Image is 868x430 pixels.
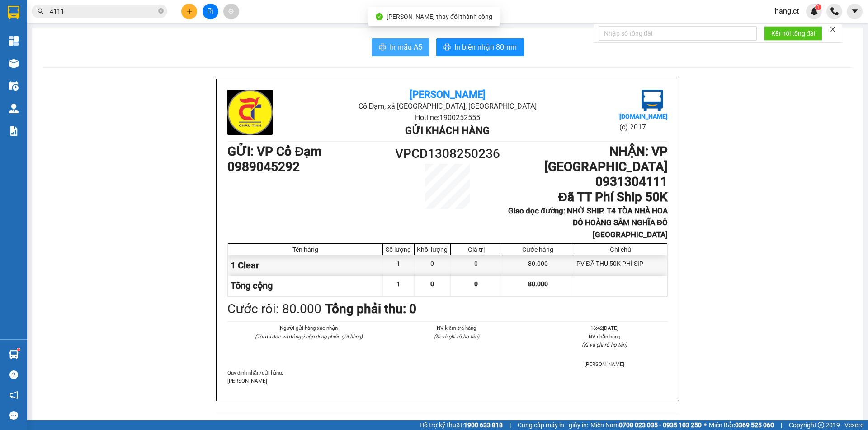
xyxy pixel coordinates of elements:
[376,13,383,20] span: check-circle
[227,144,321,159] b: GỬI : VP Cổ Đạm
[542,333,668,341] li: NV nhận hàng
[227,159,392,175] h1: 0989045292
[85,33,378,45] li: Hotline: 1900252555
[771,28,815,38] span: Kết nối tổng đài
[430,280,434,287] span: 0
[227,377,668,385] p: [PERSON_NAME]
[410,89,486,100] b: [PERSON_NAME]
[405,125,490,136] b: Gửi khách hàng
[186,8,193,14] span: plus
[85,22,378,33] li: Cổ Đạm, xã [GEOGRAPHIC_DATA], [GEOGRAPHIC_DATA]
[544,144,668,174] b: NHẬN : VP [GEOGRAPHIC_DATA]
[503,174,668,190] h1: 0931304111
[231,246,380,253] div: Tên hàng
[417,246,448,253] div: Khối lượng
[50,6,156,16] input: Tìm tên, số ĐT hoặc mã đơn
[9,370,18,379] span: question-circle
[810,7,818,15] img: icon-new-feature
[453,246,500,253] div: Giá trị
[9,411,18,420] span: message
[11,11,57,56] img: logo.jpg
[325,301,416,316] b: Tổng phải thu: 0
[9,81,19,91] img: warehouse-icon
[851,7,859,15] span: caret-down
[619,121,668,133] li: (c) 2017
[17,348,20,351] sup: 1
[781,420,782,430] span: |
[227,299,321,319] div: Cước rồi : 80.000
[451,255,502,276] div: 0
[385,246,412,253] div: Số lượng
[8,6,19,19] img: logo-vxr
[396,280,400,287] span: 1
[574,255,667,276] div: PV ĐÃ THU 50K PHÍ SIP
[474,280,478,287] span: 0
[816,4,820,10] span: 1
[255,333,363,340] i: (Tôi đã đọc và đồng ý nộp dung phiếu gửi hàng)
[518,420,588,430] span: Cung cấp máy in - giấy in:
[379,43,386,52] span: printer
[619,421,702,429] strong: 0708 023 035 - 0935 103 250
[502,255,574,276] div: 80.000
[231,280,273,291] span: Tổng cộng
[301,112,594,123] li: Hotline: 1900252555
[181,4,197,19] button: plus
[9,36,19,46] img: dashboard-icon
[830,26,836,32] span: close
[709,420,774,430] span: Miền Bắc
[576,246,665,253] div: Ghi chú
[158,8,164,14] span: close-circle
[443,43,451,52] span: printer
[228,8,234,14] span: aim
[768,5,806,17] span: hang.ct
[505,246,571,253] div: Cước hàng
[436,38,524,56] button: printerIn biên nhận 80mm
[158,7,164,16] span: close-circle
[207,8,213,14] span: file-add
[434,333,479,340] i: (Kí và ghi rõ họ tên)
[9,104,19,113] img: warehouse-icon
[464,421,503,429] strong: 1900 633 818
[223,4,239,19] button: aim
[390,42,422,53] span: In mẫu A5
[503,190,668,205] h1: Đã TT Phí Ship 50K
[203,4,218,19] button: file-add
[372,38,429,56] button: printerIn mẫu A5
[301,101,594,112] li: Cổ Đạm, xã [GEOGRAPHIC_DATA], [GEOGRAPHIC_DATA]
[509,420,511,430] span: |
[9,391,18,399] span: notification
[392,144,503,164] h1: VPCD1308250236
[228,255,383,276] div: 1 Clear
[830,7,839,15] img: phone-icon
[619,113,668,120] b: [DOMAIN_NAME]
[735,421,774,429] strong: 0369 525 060
[38,8,44,14] span: search
[227,369,668,385] div: Quy định nhận/gửi hàng :
[764,26,822,41] button: Kết nối tổng đài
[815,4,821,10] sup: 1
[542,360,668,368] li: [PERSON_NAME]
[420,420,503,430] span: Hỗ trợ kỹ thuật:
[245,324,372,332] li: Người gửi hàng xác nhận
[11,65,105,80] b: GỬI : VP Cổ Đạm
[454,42,517,53] span: In biên nhận 80mm
[599,26,757,41] input: Nhập số tổng đài
[590,420,702,430] span: Miền Nam
[393,324,519,332] li: NV kiểm tra hàng
[542,324,668,332] li: 16:42[DATE]
[415,255,451,276] div: 0
[9,59,19,68] img: warehouse-icon
[528,280,548,287] span: 80.000
[847,4,863,19] button: caret-down
[582,342,627,348] i: (Kí và ghi rõ họ tên)
[642,90,663,111] img: logo.jpg
[9,126,19,136] img: solution-icon
[9,350,19,359] img: warehouse-icon
[387,13,492,20] span: [PERSON_NAME] thay đổi thành công
[818,422,824,428] span: copyright
[508,206,668,239] b: Giao dọc đường: NHỜ SHIP. T4 TÒA NHÀ HOA DÔ HOÀNG SÂM NGHĨA ĐÔ [GEOGRAPHIC_DATA]
[704,423,707,427] span: ⚪️
[227,90,273,135] img: logo.jpg
[383,255,415,276] div: 1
